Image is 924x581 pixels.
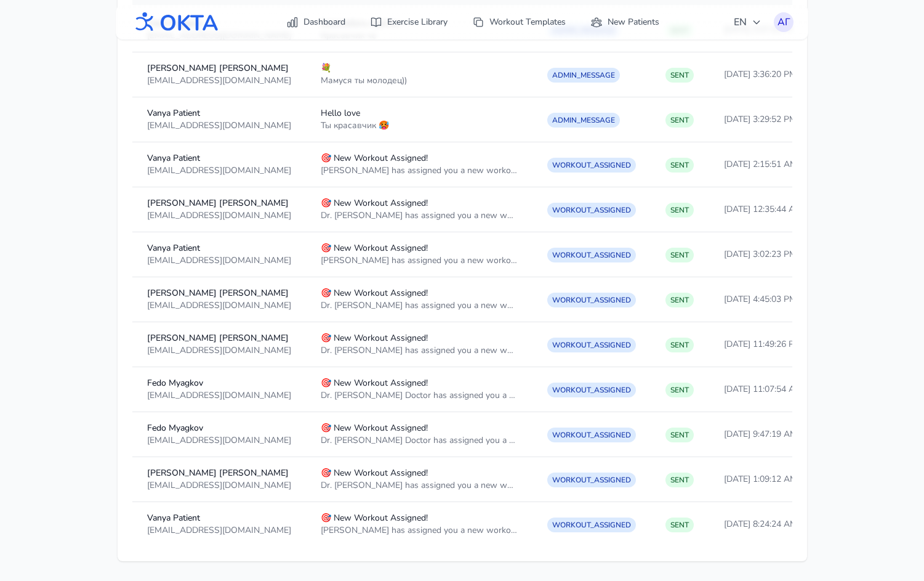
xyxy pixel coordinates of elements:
div: Hello love [321,107,518,120]
td: [DATE] 9:47:19 AM [709,412,817,457]
div: Dr. [PERSON_NAME] has assigned you a new workout: "Custom Workout" with 10 exercises, scheduled f... [321,299,518,312]
div: [EMAIL_ADDRESS][DOMAIN_NAME] [147,434,291,447]
span: SENT [665,518,694,532]
td: [DATE] 11:49:26 PM [709,322,817,367]
span: SENT [665,113,694,128]
a: Exercise Library [363,11,455,33]
div: [EMAIL_ADDRESS][DOMAIN_NAME] [147,479,291,492]
span: WORKOUT_ASSIGNED [547,293,636,307]
span: SENT [665,68,694,83]
div: [PERSON_NAME] [PERSON_NAME] [147,62,291,75]
div: 🎯 New Workout Assigned! [321,287,518,299]
div: 🎯 New Workout Assigned! [321,467,518,479]
div: 🎯 New Workout Assigned! [321,377,518,389]
a: New Patients [583,11,667,33]
div: [EMAIL_ADDRESS][DOMAIN_NAME] [147,120,291,132]
div: Dr. [PERSON_NAME] Doctor has assigned you a new workout: "Custom Workout" with 1 exercises, sched... [321,389,518,402]
span: ADMIN_MESSAGE [547,113,620,128]
div: [EMAIL_ADDRESS][DOMAIN_NAME] [147,254,291,267]
div: 🎯 New Workout Assigned! [321,197,518,209]
td: [DATE] 11:07:54 AM [709,367,817,412]
div: Dr. [PERSON_NAME] has assigned you a new workout: "Custom Workout" with 10 exercises, scheduled f... [321,344,518,357]
div: 💐 [321,62,518,75]
span: SENT [665,158,694,173]
div: [PERSON_NAME] [PERSON_NAME] [147,467,291,479]
div: [EMAIL_ADDRESS][DOMAIN_NAME] [147,389,291,402]
span: SENT [665,338,694,352]
span: WORKOUT_ASSIGNED [547,203,636,217]
div: Vanya Patient [147,152,291,165]
div: Мамуся ты молодец)) [321,75,518,87]
div: 🎯 New Workout Assigned! [321,242,518,254]
span: WORKOUT_ASSIGNED [547,518,636,532]
span: WORKOUT_ASSIGNED [547,473,636,487]
div: Vanya Patient [147,107,291,120]
button: EN [726,10,769,35]
span: ADMIN_MESSAGE [547,68,620,83]
td: [DATE] 2:15:51 AM [709,142,817,187]
span: WORKOUT_ASSIGNED [547,158,636,173]
span: WORKOUT_ASSIGNED [547,338,636,352]
div: Fedo Myagkov [147,377,291,389]
div: [PERSON_NAME] [PERSON_NAME] [147,197,291,209]
div: 🎯 New Workout Assigned! [321,332,518,344]
div: 🎯 New Workout Assigned! [321,512,518,524]
span: WORKOUT_ASSIGNED [547,383,636,397]
div: 🎯 New Workout Assigned! [321,152,518,165]
div: [EMAIL_ADDRESS][DOMAIN_NAME] [147,524,291,537]
span: SENT [665,428,694,442]
td: [DATE] 3:36:20 PM [709,52,817,97]
td: [DATE] 12:35:44 AM [709,187,817,232]
div: Dr. [PERSON_NAME] Doctor has assigned you a new workout: "Custom Workout" with 1 exercises, sched... [321,434,518,447]
div: Ты красавчик 🥵 [321,120,518,132]
div: Dr. [PERSON_NAME] has assigned you a new workout: "Custom Workout" with 10 exercises, scheduled f... [321,209,518,222]
div: [EMAIL_ADDRESS][DOMAIN_NAME] [147,209,291,222]
div: [EMAIL_ADDRESS][DOMAIN_NAME] [147,165,291,177]
div: Vanya Patient [147,242,291,254]
span: SENT [665,293,694,307]
div: [EMAIL_ADDRESS][DOMAIN_NAME] [147,299,291,312]
td: [DATE] 3:29:52 PM [709,97,817,142]
img: OKTA logo [131,6,219,38]
div: [PERSON_NAME] [PERSON_NAME] [147,332,291,344]
a: Workout Templates [465,11,573,33]
div: [EMAIL_ADDRESS][DOMAIN_NAME] [147,344,291,357]
button: АГ [774,12,793,32]
div: [EMAIL_ADDRESS][DOMAIN_NAME] [147,75,291,87]
span: SENT [665,383,694,397]
div: [PERSON_NAME] has assigned you a new workout: "Custom Workout" with 3 exercises, scheduled for [D... [321,524,518,537]
a: Dashboard [279,11,353,33]
div: 🎯 New Workout Assigned! [321,422,518,434]
span: SENT [665,248,694,262]
div: Vanya Patient [147,512,291,524]
span: WORKOUT_ASSIGNED [547,248,636,262]
span: WORKOUT_ASSIGNED [547,428,636,442]
td: [DATE] 1:09:12 AM [709,457,817,502]
div: [PERSON_NAME] [PERSON_NAME] [147,287,291,299]
span: SENT [665,203,694,217]
span: SENT [665,473,694,487]
div: [PERSON_NAME] has assigned you a new workout: "Custom Workout" with 1 exercises, scheduled for [D... [321,254,518,267]
td: [DATE] 8:24:24 AM [709,502,817,547]
div: [PERSON_NAME] has assigned you a new workout: "Custom Workout" with 1 exercises, scheduled for [D... [321,165,518,177]
td: [DATE] 3:02:23 PM [709,232,817,277]
div: Dr. [PERSON_NAME] has assigned you a new workout: "Custom Workout" with 10 exercises, scheduled f... [321,479,518,492]
td: [DATE] 4:45:03 PM [709,277,817,322]
span: EN [734,15,761,30]
div: Fedo Myagkov [147,422,291,434]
